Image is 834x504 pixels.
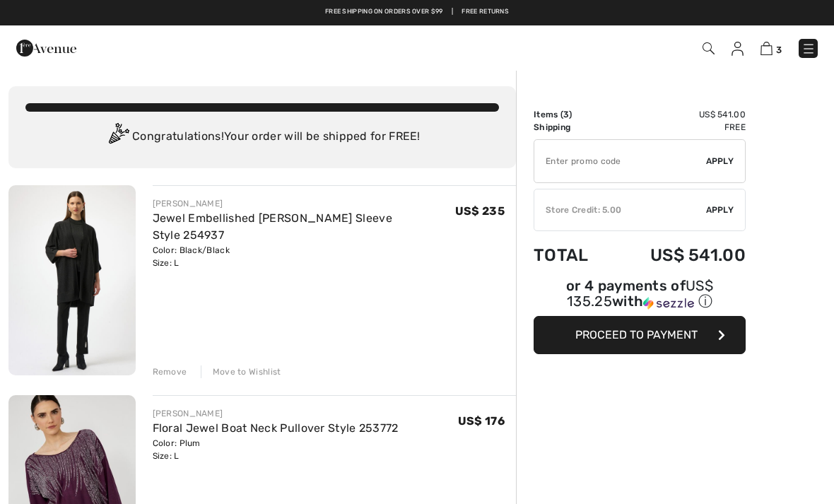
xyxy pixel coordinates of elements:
[462,7,509,17] a: Free Returns
[534,231,611,279] td: Total
[801,42,816,56] img: Menu
[534,316,746,354] button: Proceed to Payment
[534,121,611,134] td: Shipping
[325,7,443,17] a: Free shipping on orders over $99
[563,110,569,119] span: 3
[534,279,746,316] div: or 4 payments ofUS$ 135.25withSezzle Click to learn more about Sezzle
[153,197,455,210] div: [PERSON_NAME]
[153,421,399,435] a: Floral Jewel Boat Neck Pullover Style 253772
[153,244,455,269] div: Color: Black/Black Size: L
[16,40,76,54] a: 1ère Avenue
[732,42,744,56] img: My Info
[611,231,746,279] td: US$ 541.00
[703,42,715,54] img: Search
[567,277,713,310] span: US$ 135.25
[16,34,76,62] img: 1ère Avenue
[643,297,694,310] img: Sezzle
[153,211,392,242] a: Jewel Embellished [PERSON_NAME] Sleeve Style 254937
[776,45,782,55] span: 3
[201,365,281,378] div: Move to Wishlist
[760,40,782,57] a: 3
[104,123,132,151] img: Congratulation2.svg
[534,279,746,311] div: or 4 payments of with
[8,185,136,375] img: Jewel Embellished Kimono Sleeve Style 254937
[153,437,399,462] div: Color: Plum Size: L
[611,121,746,134] td: Free
[534,204,706,216] div: Store Credit: 5.00
[455,204,505,218] span: US$ 235
[452,7,453,17] span: |
[534,108,611,121] td: Items ( )
[534,140,706,182] input: Promo code
[575,328,698,341] span: Proceed to Payment
[153,407,399,420] div: [PERSON_NAME]
[25,123,499,151] div: Congratulations! Your order will be shipped for FREE!
[706,204,734,216] span: Apply
[458,414,505,428] span: US$ 176
[611,108,746,121] td: US$ 541.00
[760,42,773,55] img: Shopping Bag
[153,365,187,378] div: Remove
[706,155,734,168] span: Apply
